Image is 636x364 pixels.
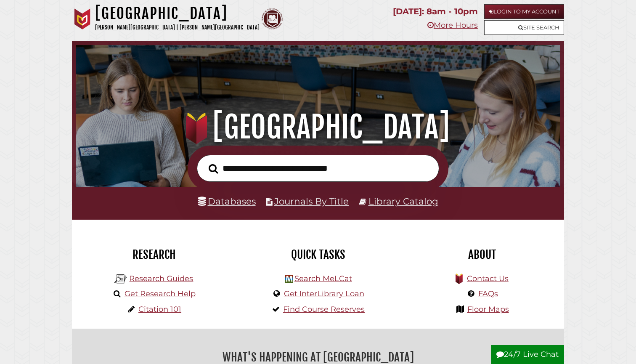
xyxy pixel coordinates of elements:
a: Contact Us [467,274,509,283]
a: Research Guides [129,274,193,283]
h2: Quick Tasks [242,247,394,262]
i: Search [209,163,218,173]
a: Journals By Title [274,196,349,207]
a: Get Research Help [125,289,196,298]
a: Floor Maps [467,305,509,314]
h1: [GEOGRAPHIC_DATA] [86,109,551,146]
h2: About [406,247,558,262]
a: Find Course Reserves [283,305,365,314]
a: FAQs [478,289,498,298]
a: Citation 101 [138,305,181,314]
img: Calvin University [72,8,93,29]
a: More Hours [427,21,478,30]
a: Databases [198,196,256,207]
img: Calvin Theological Seminary [262,8,283,29]
a: Login to My Account [484,4,564,19]
img: Hekman Library Logo [114,273,127,285]
a: Search MeLCat [294,274,352,283]
p: [PERSON_NAME][GEOGRAPHIC_DATA] | [PERSON_NAME][GEOGRAPHIC_DATA] [95,23,260,32]
a: Get InterLibrary Loan [284,289,364,298]
button: Search [204,162,222,176]
h2: Research [78,247,230,262]
a: Library Catalog [368,196,438,207]
img: Hekman Library Logo [285,275,293,283]
a: Site Search [484,20,564,35]
h1: [GEOGRAPHIC_DATA] [95,4,260,23]
p: [DATE]: 8am - 10pm [393,4,478,19]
